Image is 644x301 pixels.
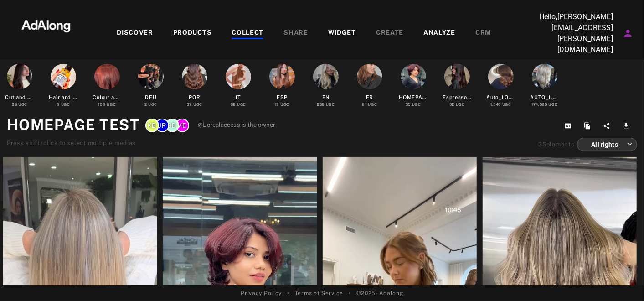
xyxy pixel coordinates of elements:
span: 8 [57,102,60,107]
span: 35 [406,102,411,107]
div: UGC [187,102,202,108]
div: UGC [275,102,289,108]
button: Download [618,119,638,132]
span: 52 [449,102,454,107]
div: Jade.P [155,119,169,132]
div: DISCOVER [117,28,153,39]
div: COLLECT [232,28,263,39]
div: UGC [231,102,246,108]
div: AUTO_LOREAL_PRO [531,93,559,101]
div: EN [322,93,330,101]
div: UGC [317,102,335,108]
div: Espresso Brunette [443,93,472,101]
div: Colour and Lightening [93,93,122,101]
span: 108 [98,102,106,107]
span: 37 [187,102,192,107]
a: Privacy Policy [241,289,282,297]
div: HOMEPAGE TEST [399,93,428,101]
div: Hair and Scalp Care [49,93,78,101]
div: POR [189,93,200,101]
div: CRM [475,28,491,39]
span: 35 [539,141,546,148]
div: UGC [98,102,116,108]
span: @Lorealaccess is the owner [198,120,276,130]
button: Copy collection ID [560,119,579,132]
div: SHARE [283,28,308,39]
div: Valery.E [175,119,189,132]
span: 1,546 [490,102,501,107]
div: UGC [57,102,70,108]
span: 69 [231,102,236,107]
div: UGC [531,102,558,108]
div: UGC [449,102,465,108]
div: UGC [406,102,421,108]
span: • [287,289,289,297]
div: Widget de chat [598,257,644,301]
div: ESP [277,93,287,101]
div: Press shift+click to select multiple medias [7,139,275,148]
div: Cut and Style [5,93,34,101]
div: Solene.D [165,119,179,132]
span: © 2025 - Adalong [356,289,403,297]
div: WIDGET [328,28,356,39]
p: Hello, [PERSON_NAME][EMAIL_ADDRESS][PERSON_NAME][DOMAIN_NAME] [522,11,613,55]
iframe: Chat Widget [598,257,644,301]
div: Khadija.B [145,119,159,132]
div: All rights [585,132,633,156]
div: PRODUCTS [173,28,212,39]
span: 259 [317,102,325,107]
a: Terms of Service [295,289,343,297]
span: 13 [275,102,279,107]
img: 63233d7d88ed69de3c212112c67096b6.png [6,11,86,39]
div: DEU [145,93,156,101]
span: • [349,289,351,297]
button: Duplicate collection [579,119,599,132]
div: FR [366,93,373,101]
div: UGC [12,102,27,108]
div: elements [539,140,575,149]
div: UGC [490,102,511,108]
div: CREATE [376,28,403,39]
h1: HOMEPAGE TEST [7,114,140,136]
button: Account settings [620,26,636,41]
span: 174,595 [531,102,547,107]
div: UGC [144,102,158,108]
span: 81 [362,102,366,107]
div: Auto_LOREAL_PRO_Agreed_Linked [487,93,515,101]
div: UGC [362,102,377,108]
span: 23 [12,102,17,107]
div: ANALYZE [423,28,455,39]
div: IT [236,93,241,101]
button: Share [598,119,618,132]
span: 2 [144,102,147,107]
